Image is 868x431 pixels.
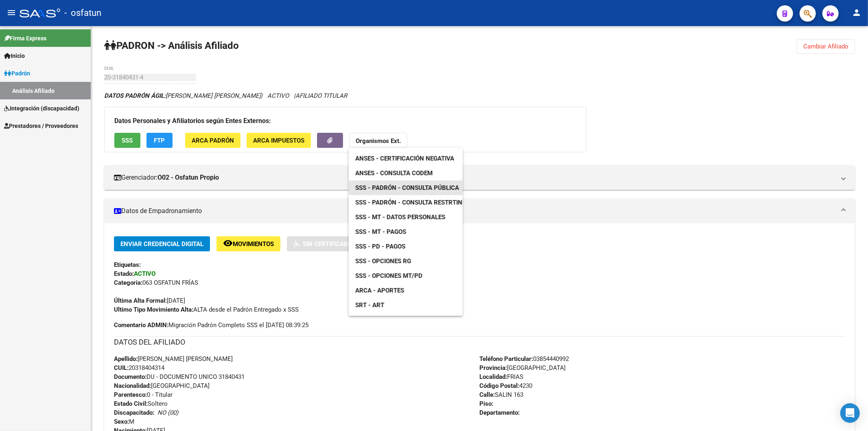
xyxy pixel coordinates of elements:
span: SSS - MT - Pagos [355,228,406,235]
span: ANSES - Certificación Negativa [355,155,454,162]
a: ANSES - Consulta CODEM [349,166,439,180]
span: SSS - Padrón - Consulta Pública [355,184,459,191]
a: SSS - MT - Datos Personales [349,210,452,224]
a: SSS - Padrón - Consulta Pública [349,180,466,195]
span: SRT - ART [355,301,384,309]
a: SSS - Padrón - Consulta Restrtingida [349,195,483,210]
a: SRT - ART [349,298,463,312]
span: SSS - Opciones MT/PD [355,272,422,279]
a: SSS - Opciones RG [349,254,418,268]
a: ANSES - Certificación Negativa [349,151,461,166]
a: SSS - MT - Pagos [349,224,413,239]
span: SSS - MT - Datos Personales [355,213,445,221]
span: SSS - Padrón - Consulta Restrtingida [355,199,476,206]
div: Open Intercom Messenger [840,403,860,423]
a: SSS - PD - Pagos [349,239,412,254]
span: SSS - Opciones RG [355,257,411,265]
a: SSS - Opciones MT/PD [349,268,429,283]
a: ARCA - Aportes [349,283,411,298]
span: SSS - PD - Pagos [355,243,405,250]
span: ARCA - Aportes [355,287,404,294]
span: ANSES - Consulta CODEM [355,169,433,177]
